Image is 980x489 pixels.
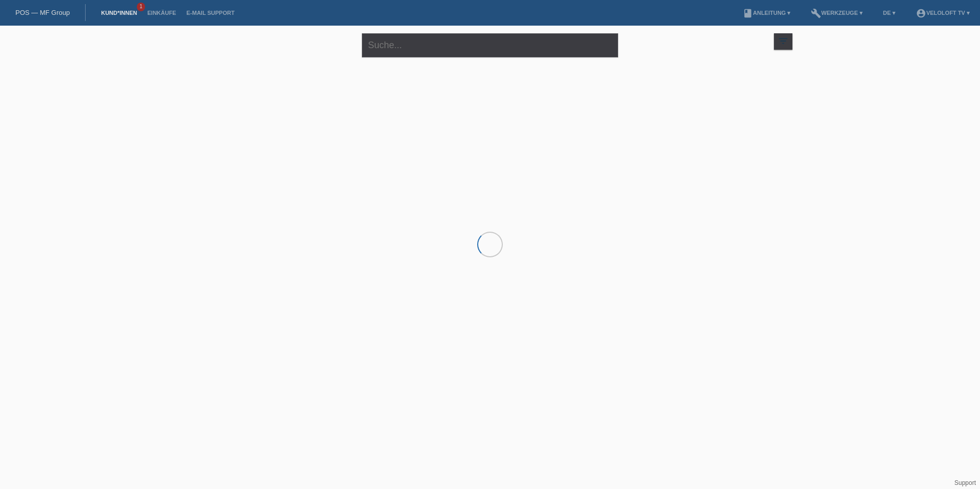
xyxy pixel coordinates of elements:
a: Einkäufe [142,10,181,16]
i: book [743,8,753,18]
i: build [811,8,821,18]
a: account_circleVeloLoft TV ▾ [911,10,975,16]
i: account_circle [916,8,926,18]
input: Suche... [362,33,618,57]
a: buildWerkzeuge ▾ [806,10,868,16]
a: POS — MF Group [15,9,70,16]
a: bookAnleitung ▾ [738,10,795,16]
a: E-Mail Support [181,10,240,16]
span: 1 [137,3,145,11]
a: Support [954,479,976,486]
a: DE ▾ [878,10,901,16]
a: Kund*innen [96,10,142,16]
i: filter_list [778,35,789,47]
